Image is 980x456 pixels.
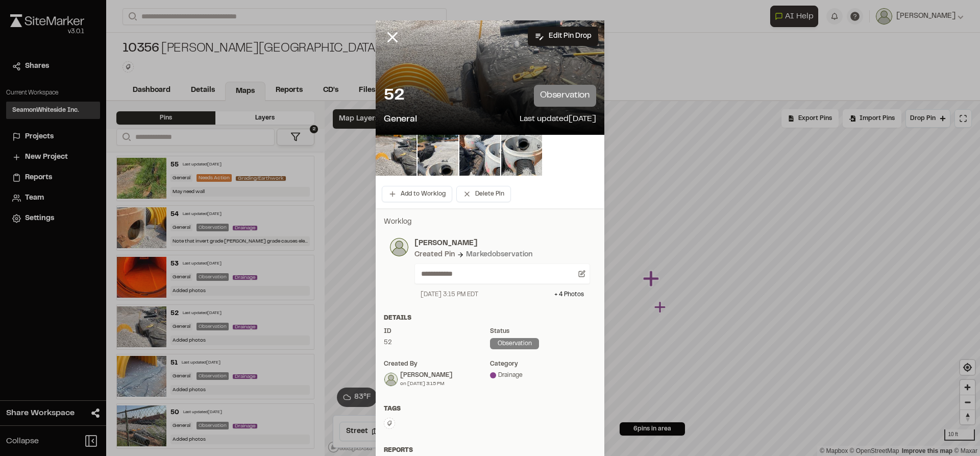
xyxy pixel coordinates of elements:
p: 52 [384,86,404,106]
div: Reports [384,446,596,455]
img: Raphael Betit [384,373,398,386]
div: 52 [384,338,490,347]
p: [PERSON_NAME] [414,238,590,249]
div: ID [384,327,490,336]
button: Delete Pin [456,186,511,202]
img: file [501,135,542,176]
img: file [376,135,416,176]
p: observation [534,85,596,107]
div: [DATE] 3:15 PM EDT [421,290,478,299]
div: Drainage [490,371,596,380]
div: observation [490,338,539,349]
p: Worklog [384,217,596,228]
button: Edit Tags [384,418,395,429]
img: file [459,135,500,176]
div: Created Pin [414,249,455,260]
div: Details [384,314,596,323]
div: [PERSON_NAME] [400,371,452,380]
div: Status [490,327,596,336]
p: General [384,113,417,127]
button: Add to Worklog [382,186,452,202]
div: on [DATE] 3:15 PM [400,380,452,388]
div: Tags [384,404,596,414]
div: + 4 Photo s [554,290,584,299]
p: Last updated [DATE] [520,113,596,127]
img: file [418,135,458,176]
img: photo [390,238,408,256]
div: category [490,359,596,369]
div: Marked observation [466,249,532,260]
div: Created by [384,359,490,369]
